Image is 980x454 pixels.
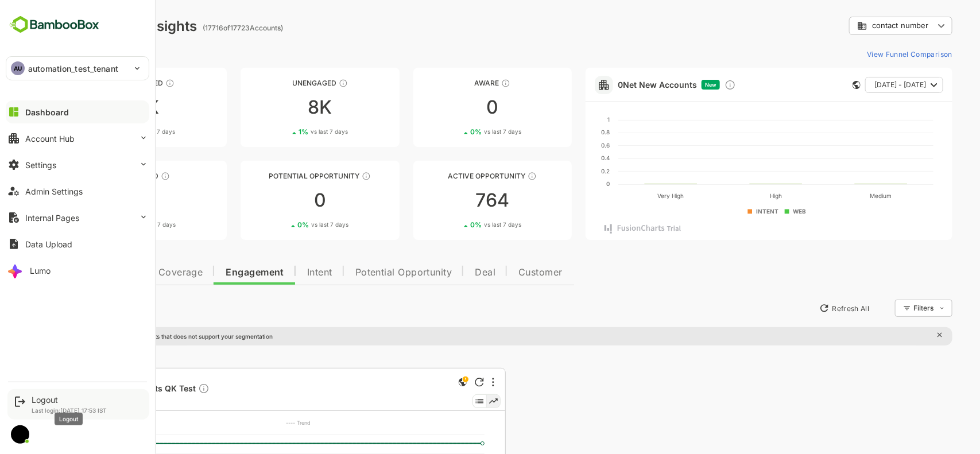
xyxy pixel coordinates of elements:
a: EngagedThese accounts are warm, further nurturing would qualify them to MQAs00%vs last 7 days [28,161,187,240]
div: This card does not support filter and segments [812,81,820,89]
div: Data Upload [25,239,72,249]
a: UnreachedThese accounts have not been engaged with for a defined time period9K1%vs last 7 days [28,68,187,147]
div: These accounts have not been engaged with for a defined time period [125,79,134,88]
div: Filters [873,304,894,312]
span: Potential Opportunity [315,268,412,277]
button: Refresh All [774,299,834,317]
div: 1 % [258,127,308,136]
div: Unengaged [200,79,359,87]
div: Admin Settings [25,187,83,196]
text: 0 [566,180,570,187]
button: Lumo [6,259,149,282]
div: Refresh [435,378,444,387]
div: 764 [373,191,532,209]
button: Data Upload [6,232,149,255]
text: 1 [567,116,570,123]
span: Engagement [185,268,244,277]
div: contact number [809,15,912,37]
div: 9K [28,98,187,117]
div: Settings [25,160,56,170]
div: 0 % [257,220,308,229]
div: Active Opportunity [373,172,532,180]
text: Medium [830,192,852,199]
div: These accounts have open opportunities which might be at any of the Sales Stages [487,172,497,181]
div: Discover new ICP-fit accounts showing engagement — via intent surges, anonymous website visits, L... [684,79,696,91]
button: Admin Settings [6,180,149,203]
button: [DATE] - [DATE] [825,77,903,93]
span: vs last 7 days [271,220,308,229]
div: 0 [28,191,187,209]
text: WEB [753,208,766,215]
div: 0 [373,98,532,117]
div: Dashboard [25,107,69,117]
div: Filters [872,298,912,319]
button: View Funnel Comparison [822,45,912,63]
span: Customer [478,268,522,277]
div: Account Hub [25,134,75,143]
div: These accounts have not shown enough engagement and need nurturing [299,79,308,88]
p: Last login: [DATE] 17:53 IST [32,407,107,414]
p: automation_test_tenant [28,63,118,75]
span: Deal [435,268,455,277]
a: 0Net New Accounts [578,80,657,90]
div: Lumo [30,266,51,275]
div: 0 % [430,220,481,229]
button: Account Hub [6,127,149,150]
text: 0.4 [561,154,570,161]
div: This is a global insight. Segment selection is not applicable for this view [416,375,429,391]
text: ---- Trend [246,420,270,426]
text: 0.8 [561,129,570,135]
span: vs last 7 days [98,127,135,136]
text: High [730,192,742,200]
a: AwareThese accounts have just entered the buying cycle and need further nurturing00%vs last 7 days [373,68,532,147]
span: vs last 7 days [444,220,481,229]
div: Logout [32,395,107,405]
div: 8K [200,98,359,117]
text: 0.6 [561,142,570,149]
div: Internal Pages [25,213,79,223]
button: Settings [6,153,149,176]
div: Dashboard Insights [28,18,157,34]
div: 0 % [430,127,481,136]
div: Potential Opportunity [200,172,359,180]
span: vs last 7 days [444,127,481,136]
div: More [452,378,454,387]
ag: ( 17716 of 17723 Accounts) [162,24,243,32]
div: AU [11,61,25,75]
img: BambooboxFullLogoMark.5f36c76dfaba33ec1ec1367b70bb1252.svg [6,14,103,36]
div: These accounts have just entered the buying cycle and need further nurturing [461,79,470,88]
span: 17716 Accounts QK Test [61,383,169,396]
div: AUautomation_test_tenant [6,57,149,80]
div: Engaged [28,172,187,180]
a: Potential OpportunityThese accounts are MQAs and can be passed on to Inside Sales00%vs last 7 days [200,161,359,240]
a: 17716 Accounts QK TestDescription not present [61,383,174,396]
button: Dashboard [6,100,149,123]
div: contact number [817,21,894,31]
text: 20K [53,432,63,438]
div: Unreached [28,79,187,87]
text: Very High [618,192,644,200]
span: Data Quality and Coverage [39,268,162,277]
button: Internal Pages [6,206,149,229]
span: [DATE] - [DATE] [834,77,886,92]
span: Intent [267,268,292,277]
a: Active OpportunityThese accounts have open opportunities which might be at any of the Sales Stage... [373,161,532,240]
span: vs last 7 days [270,127,308,136]
span: New [665,82,676,88]
button: New Insights [28,298,111,319]
span: vs last 7 days [98,220,135,229]
div: These accounts are warm, further nurturing would qualify them to MQAs [121,172,130,181]
span: contact number [832,21,889,30]
a: UnengagedThese accounts have not shown enough engagement and need nurturing8K1%vs last 7 days [200,68,359,147]
div: 0 % [84,220,135,229]
div: 0 [200,191,359,209]
div: Aware [373,79,532,87]
div: These accounts are MQAs and can be passed on to Inside Sales [321,172,331,181]
div: 1 % [86,127,135,136]
div: Description not present [158,383,169,396]
p: There are global insights that does not support your segmentation [50,333,233,340]
text: 0.2 [561,168,570,174]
